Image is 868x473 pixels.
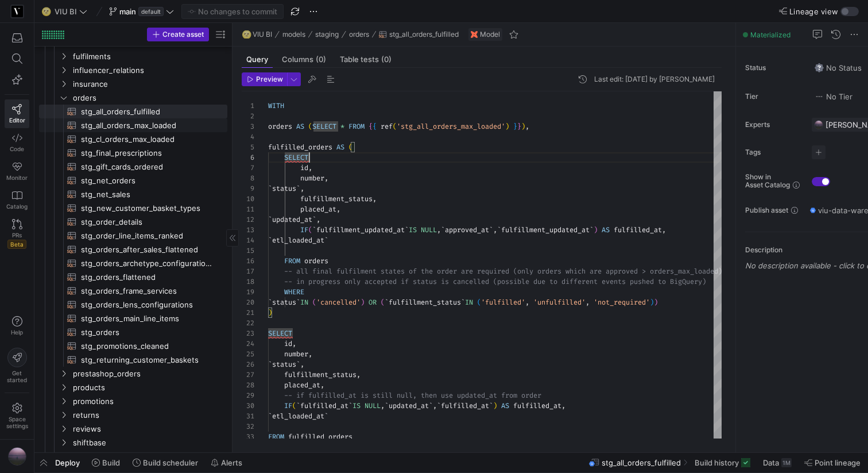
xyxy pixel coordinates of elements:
[39,270,227,284] div: Press SPACE to select this row.
[296,122,304,131] span: AS
[5,311,29,341] button: Help
[405,225,409,234] span: `
[39,284,227,298] div: Press SPACE to select this row.
[745,121,803,129] span: Experts
[81,284,214,298] span: stg_orders_frame_services​​​​​​​​​​
[242,72,287,86] button: Preview
[385,401,389,410] span: `
[242,349,254,359] div: 25
[300,225,308,234] span: IF
[39,105,227,118] a: stg_all_orders_fulfilled​​​​​​​​​​
[242,370,254,380] div: 27
[300,360,304,369] span: ,
[39,353,227,367] div: Press SPACE to select this row.
[39,160,227,174] div: Press SPACE to select this row.
[73,50,226,63] span: fulfilments
[324,236,328,245] span: `
[686,267,722,276] span: x_loaded)
[268,329,292,338] span: SELECT
[39,339,227,353] a: stg_promotions_cleaned​​​​​​​​​​
[493,225,497,234] span: ,
[9,117,25,124] span: Editor
[521,122,525,131] span: )
[758,453,797,472] button: Data1M
[284,256,300,266] span: FROM
[381,122,393,131] span: ref
[73,450,226,463] span: sigma_write
[73,409,226,422] span: returns
[789,7,838,16] span: Lineage view
[268,143,332,152] span: fulfilled_orders
[242,121,254,132] div: 3
[242,318,254,328] div: 22
[6,174,28,181] span: Monitor
[39,91,227,105] div: Press SPACE to select this row.
[501,225,590,234] span: fulfillment_updated_at
[745,64,803,72] span: Status
[284,153,308,162] span: SELECT
[268,215,272,224] span: `
[81,188,214,201] span: stg_net_sales​​​​​​​​​​
[242,163,254,173] div: 7
[421,225,437,234] span: NULL
[39,229,227,243] div: Press SPACE to select this row.
[300,174,324,183] span: number
[602,225,610,234] span: AS
[39,215,227,229] div: Press SPACE to select this row.
[361,298,365,307] span: )
[73,78,226,91] span: insurance
[614,225,662,234] span: fulfilled_at
[477,298,481,307] span: (
[316,56,326,63] span: (0)
[381,401,385,410] span: ,
[312,215,316,224] span: `
[316,298,361,307] span: 'cancelled'
[73,422,226,436] span: reviews
[268,308,272,317] span: )
[517,122,521,131] span: }
[272,236,324,245] span: etl_loaded_at
[812,60,865,75] button: No statusNo Status
[397,122,505,131] span: 'stg_all_orders_max_loaded'
[284,401,292,410] span: IF
[242,225,254,235] div: 13
[242,132,254,142] div: 4
[242,194,254,204] div: 10
[39,298,227,312] div: Press SPACE to select this row.
[324,174,328,183] span: ,
[242,339,254,349] div: 24
[242,390,254,401] div: 29
[39,174,227,187] a: stg_net_orders​​​​​​​​​​
[594,298,650,307] span: 'not_required'
[365,401,381,410] span: NULL
[312,28,342,41] button: staging
[221,458,242,467] span: Alerts
[39,146,227,160] a: stg_final_prescriptions​​​​​​​​​​
[815,63,824,72] img: No status
[242,235,254,245] div: 14
[284,370,356,379] span: fulfillment_status
[336,143,344,152] span: AS
[376,28,462,41] button: stg_all_orders_fulfilled
[81,257,214,270] span: stg_orders_archetype_configurations​​​​​​​​​​
[385,298,389,307] span: `
[272,215,312,224] span: updated_at
[308,225,312,234] span: (
[292,401,296,410] span: (
[12,232,22,239] span: PRs
[242,307,254,318] div: 21
[481,298,525,307] span: 'fulfilled'
[300,298,308,307] span: IN
[497,225,501,234] span: `
[81,312,214,325] span: stg_orders_main_line_items​​​​​​​​​​
[39,325,227,339] a: stg_orders​​​​​​​​​​
[695,458,739,467] span: Build history
[750,30,790,39] span: Materialized
[348,143,352,152] span: (
[590,225,594,234] span: `
[39,284,227,298] a: stg_orders_frame_services​​​​​​​​​​
[312,298,316,307] span: (
[39,256,227,270] div: Press SPACE to select this row.
[594,75,715,83] div: Last edit: [DATE] by [PERSON_NAME]
[73,367,226,380] span: prestashop_orders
